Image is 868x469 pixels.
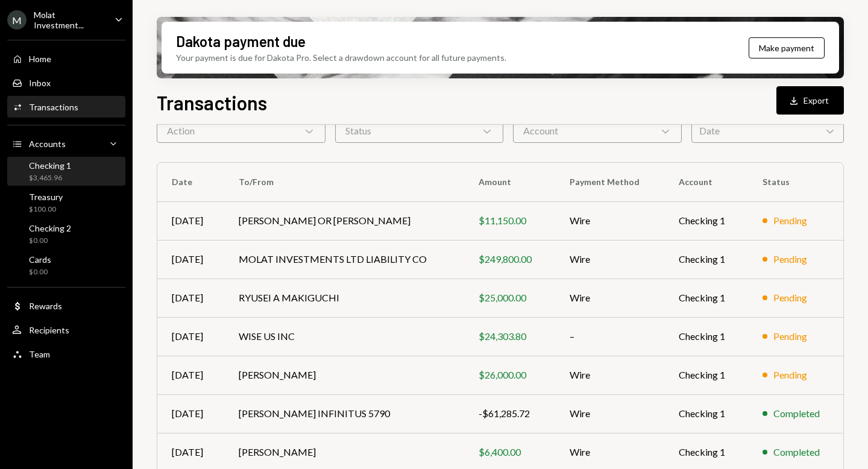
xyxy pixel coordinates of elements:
[172,406,210,421] div: [DATE]
[749,37,825,58] button: Make payment
[7,96,125,118] a: Transactions
[555,240,665,279] td: Wire
[479,368,541,382] div: $26,000.00
[773,291,807,305] div: Pending
[29,349,50,359] div: Team
[172,445,210,459] div: [DATE]
[7,319,125,341] a: Recipients
[664,240,747,279] td: Checking 1
[224,394,465,433] td: [PERSON_NAME] INFINITUS 5790
[7,157,125,186] a: Checking 1$3,465.96
[748,163,843,201] th: Status
[555,394,665,433] td: Wire
[29,78,51,88] div: Inbox
[224,317,465,356] td: WISE US INC
[7,188,125,217] a: Treasury$100.00
[157,119,325,143] div: Action
[172,329,210,344] div: [DATE]
[172,291,210,305] div: [DATE]
[773,252,807,266] div: Pending
[773,406,820,421] div: Completed
[29,102,78,112] div: Transactions
[224,356,465,394] td: [PERSON_NAME]
[29,173,71,183] div: $3,465.96
[172,213,210,228] div: [DATE]
[664,279,747,317] td: Checking 1
[513,119,682,143] div: Account
[29,236,71,246] div: $0.00
[7,251,125,280] a: Cards$0.00
[7,48,125,69] a: Home
[224,163,465,201] th: To/From
[555,279,665,317] td: Wire
[7,10,27,30] div: M
[29,254,51,265] div: Cards
[176,51,506,64] div: Your payment is due for Dakota Pro. Select a drawdown account for all future payments.
[479,406,541,421] div: -$61,285.72
[555,317,665,356] td: –
[29,192,63,202] div: Treasury
[29,204,63,215] div: $100.00
[479,252,541,266] div: $249,800.00
[479,329,541,344] div: $24,303.80
[7,295,125,316] a: Rewards
[7,72,125,93] a: Inbox
[479,291,541,305] div: $25,000.00
[773,213,807,228] div: Pending
[664,163,747,201] th: Account
[172,252,210,266] div: [DATE]
[224,279,465,317] td: RYUSEI A MAKIGUCHI
[555,163,665,201] th: Payment Method
[224,240,465,279] td: MOLAT INVESTMENTS LTD LIABILITY CO
[7,343,125,365] a: Team
[29,160,71,171] div: Checking 1
[29,267,51,277] div: $0.00
[7,133,125,154] a: Accounts
[464,163,555,201] th: Amount
[224,201,465,240] td: [PERSON_NAME] OR [PERSON_NAME]
[664,317,747,356] td: Checking 1
[172,368,210,382] div: [DATE]
[29,301,62,311] div: Rewards
[773,329,807,344] div: Pending
[664,201,747,240] td: Checking 1
[555,201,665,240] td: Wire
[157,163,224,201] th: Date
[34,10,105,30] div: Molat Investment...
[555,356,665,394] td: Wire
[691,119,844,143] div: Date
[29,139,66,149] div: Accounts
[479,213,541,228] div: $11,150.00
[664,394,747,433] td: Checking 1
[335,119,504,143] div: Status
[7,219,125,248] a: Checking 2$0.00
[773,445,820,459] div: Completed
[776,86,844,115] button: Export
[157,90,267,115] h1: Transactions
[29,223,71,233] div: Checking 2
[479,445,541,459] div: $6,400.00
[29,54,51,64] div: Home
[29,325,69,335] div: Recipients
[664,356,747,394] td: Checking 1
[176,31,306,51] div: Dakota payment due
[773,368,807,382] div: Pending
